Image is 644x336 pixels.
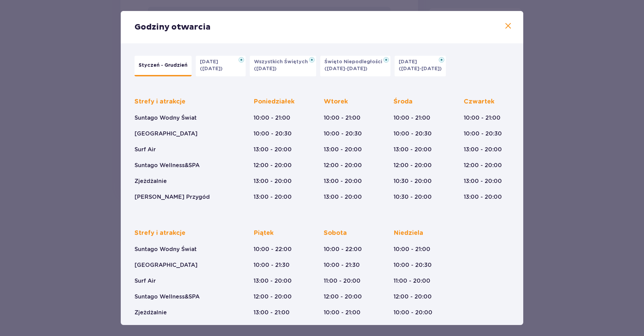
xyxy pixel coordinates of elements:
p: 13:00 - 20:00 [394,146,432,153]
p: ([DATE]-[DATE]) [399,65,442,72]
p: 10:00 - 22:00 [254,246,292,253]
p: [PERSON_NAME] Przygód [135,325,210,332]
p: Suntago Wellness&SPA [135,293,200,301]
p: Poniedziałek [254,98,294,106]
p: 10:00 - 21:00 [394,246,430,253]
p: Środa [394,98,412,106]
button: [DATE]([DATE]-[DATE]) [395,56,446,76]
p: [DATE] [200,58,222,65]
p: 10:00 - 20:30 [394,130,432,138]
p: 10:30 - 20:00 [394,193,432,201]
p: 10:00 - 21:00 [324,325,361,332]
p: 10:00 - 20:30 [254,130,292,138]
p: 13:00 - 20:00 [324,193,362,201]
button: Wszystkich Świętych([DATE]) [250,56,316,76]
p: Czwartek [464,98,494,106]
p: Niedziela [394,229,423,237]
p: 12:00 - 20:00 [254,162,292,169]
p: [PERSON_NAME] Przygód [135,193,210,201]
p: 10:00 - 21:00 [394,114,430,122]
p: Godziny otwarcia [135,22,211,32]
p: ([DATE]) [200,65,223,72]
p: Strefy i atrakcje [135,98,185,106]
p: 13:00 - 20:00 [254,146,292,153]
p: 10:00 - 21:00 [464,114,501,122]
p: 13:00 - 20:00 [464,193,502,201]
p: 12:00 - 20:00 [394,293,432,301]
p: 13:00 - 21:00 [254,309,290,316]
p: 10:00 - 21:00 [254,114,290,122]
p: Zjeżdżalnie [135,177,167,185]
p: Suntago Wodny Świat [135,246,197,253]
p: 13:00 - 20:00 [254,193,292,201]
p: 12:00 - 20:00 [464,162,502,169]
p: 10:00 - 20:30 [394,261,432,269]
p: 10:00 - 21:00 [324,309,361,316]
p: 11:00 - 20:00 [324,277,361,285]
p: 10:00 - 21:30 [254,261,290,269]
p: Suntago Wellness&SPA [135,162,200,169]
p: 13:00 - 20:00 [324,146,362,153]
button: [DATE]([DATE]) [196,56,246,76]
p: ([DATE]-[DATE]) [324,65,367,72]
p: [GEOGRAPHIC_DATA] [135,130,197,138]
p: Surf Air [135,146,156,153]
p: [GEOGRAPHIC_DATA] [135,261,197,269]
button: Styczeń - Grudzień [135,56,192,76]
p: Suntago Wodny Świat [135,114,197,122]
p: 10:00 - 21:00 [324,114,361,122]
p: 12:00 - 20:00 [324,293,362,301]
p: Sobota [324,229,347,237]
p: 13:00 - 20:00 [254,277,292,285]
p: Wszystkich Świętych [254,58,312,65]
p: 13:00 - 20:00 [254,177,292,185]
p: 13:00 - 20:00 [324,177,362,185]
p: Strefy i atrakcje [135,229,185,237]
p: 10:00 - 20:30 [464,130,502,138]
p: Surf Air [135,277,156,285]
p: Styczeń - Grudzień [139,62,187,69]
p: 10:00 - 20:00 [394,309,432,316]
p: 12:00 - 20:00 [254,293,292,301]
p: Piątek [254,229,273,237]
p: 10:00 - 20:30 [324,130,362,138]
p: 10:00 - 21:30 [324,261,360,269]
p: 11:00 - 20:00 [394,277,430,285]
p: Zjeżdżalnie [135,309,167,316]
button: Święto Niepodległości([DATE]-[DATE]) [320,56,390,76]
p: 10:00 - 20:00 [394,325,432,332]
p: 10:00 - 22:00 [324,246,362,253]
p: 12:00 - 20:00 [394,162,432,169]
p: 13:00 - 20:00 [464,177,502,185]
p: 13:00 - 21:00 [254,325,290,332]
p: [DATE] [399,58,421,65]
p: Święto Niepodległości [324,58,386,65]
p: 10:30 - 20:00 [394,177,432,185]
p: ([DATE]) [254,65,277,72]
p: 13:00 - 20:00 [464,146,502,153]
p: Wtorek [324,98,348,106]
p: 12:00 - 20:00 [324,162,362,169]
